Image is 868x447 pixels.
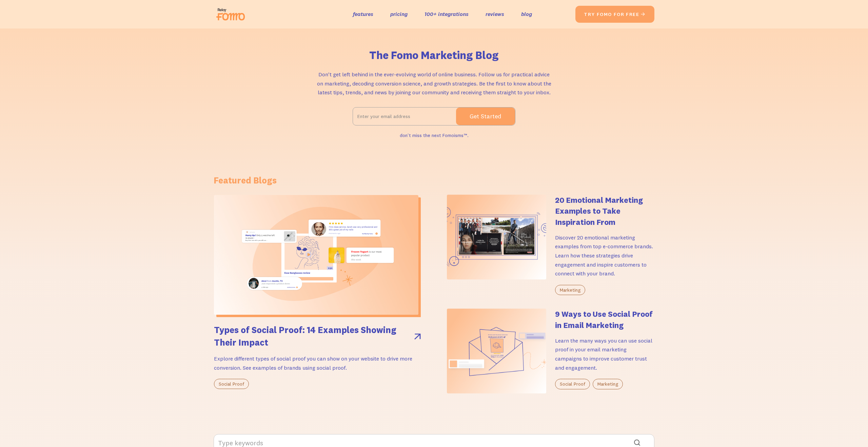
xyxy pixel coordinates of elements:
[390,9,408,19] a: pricing
[447,309,654,393] a: 9 Ways to Use Social Proof in Email MarketingLearn the many ways you can use social proof in your...
[640,11,646,17] span: 
[555,336,654,372] p: Learn the many ways you can use social proof in your email marketing campaigns to improve custome...
[315,70,553,97] p: Don't get left behind in the ever-evolving world of online business. Follow us for practical advi...
[353,9,373,19] a: features
[425,9,469,19] a: 100+ integrations
[447,195,654,295] a: 20 Emotional Marketing Examples to Take Inspiration FromDiscover 20 emotional marketing examples ...
[353,107,515,125] form: Email Form 2
[214,195,418,315] img: Types of Social Proof: 14 Examples Showing Their Impact
[214,195,421,389] a: Types of Social Proof: 14 Examples Showing Their ImpactTypes of Social Proof: 14 Examples Showing...
[214,324,408,349] h2: Types of Social Proof: 14 Examples Showing Their Impact
[353,108,456,125] input: Enter your email address
[521,9,532,19] a: blog
[214,174,654,187] h1: Featured Blogs
[555,195,654,228] h4: 20 Emotional Marketing Examples to Take Inspiration From
[486,9,504,19] a: reviews
[575,6,654,23] a: try fomo for free
[400,131,469,140] div: don't miss the next Fomoisms™.
[369,49,499,62] h1: The Fomo Marketing Blog
[555,233,654,278] p: Discover 20 emotional marketing examples from top e-commerce brands. Learn how these strategies d...
[555,309,654,330] h4: 9 Ways to Use Social Proof in Email Marketing
[456,108,515,125] input: Get Started
[214,354,421,372] p: Explore different types of social proof you can show on your website to drive more conversion. Se...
